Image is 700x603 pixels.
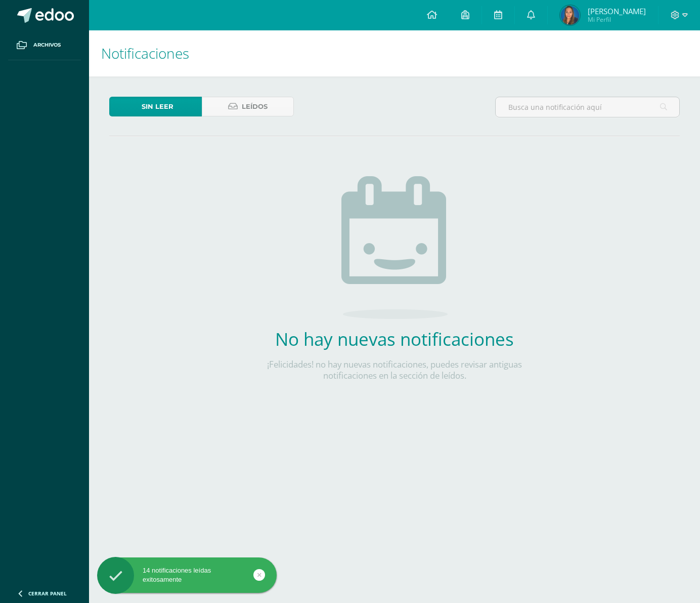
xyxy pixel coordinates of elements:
span: Notificaciones [101,44,189,63]
div: 14 notificaciones leídas exitosamente [97,566,277,584]
h2: No hay nuevas notificaciones [245,327,544,351]
a: Archivos [8,30,81,60]
a: Leídos [202,97,294,116]
span: Mi Perfil [588,15,646,24]
span: Cerrar panel [28,590,67,597]
p: ¡Felicidades! no hay nuevas notificaciones, puedes revisar antiguas notificaciones en la sección ... [245,359,544,381]
a: Sin leer [109,97,202,116]
span: [PERSON_NAME] [588,6,646,16]
span: Leídos [242,97,268,116]
span: Sin leer [142,97,173,116]
input: Busca una notificación aquí [496,97,679,117]
img: no_activities.png [341,176,448,319]
img: c98861fec1eb543e60c1b65b43af6348.png [560,5,580,25]
span: Archivos [33,41,61,49]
